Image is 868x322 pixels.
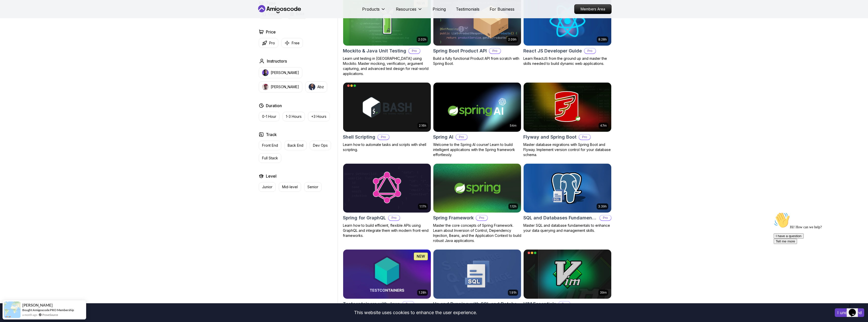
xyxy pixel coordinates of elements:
[343,163,431,238] a: Spring for GraphQL card1.17hSpring for GraphQLProLearn how to build efficient, flexible APIs usin...
[262,156,278,161] p: Full Stack
[433,56,521,66] p: Build a fully functional Product API from scratch with Spring Boot.
[343,82,431,152] a: Shell Scripting card2.16hShell ScriptingProLearn how to automate tasks and scripts with shell scr...
[584,48,596,53] p: Pro
[266,173,276,179] h2: Level
[33,308,74,312] a: Amigoscode PRO Membership
[259,153,281,163] button: Full Stack
[433,47,487,54] h2: Spring Boot Product API
[835,308,864,317] button: Accept cookies
[267,58,287,64] h2: Instructors
[343,250,431,299] img: Testcontainers with Java card
[2,2,18,18] img: :wave:
[266,131,277,138] h2: Track
[286,114,302,119] p: 1-3 Hours
[283,112,305,121] button: 1-3 Hours
[308,112,330,121] button: +3 Hours
[2,23,32,29] button: I have a question
[433,300,521,308] h2: Up and Running with SQL and Databases
[523,223,612,233] p: Master SQL and database fundamentals to enhance your data querying and management skills.
[523,163,612,233] a: SQL and Databases Fundamentals card3.39hSQL and Databases FundamentalsProMaster SQL and database ...
[42,313,58,317] a: ProveSource
[343,47,406,54] h2: Mockito & Java Unit Testing
[22,308,32,312] span: Bought
[259,81,302,92] button: instructor img[PERSON_NAME]
[281,38,303,48] button: Free
[396,6,416,12] p: Resources
[343,214,386,221] h2: Spring for GraphQL
[279,182,301,192] button: Mid-level
[396,6,422,16] button: Resources
[523,56,612,66] p: Learn ReactJS from the ground up and master the skills needed to build dynamic web applications.
[523,249,612,314] a: VIM Essentials card39mVIM EssentialsProLearn the basics of Linux and Bash.
[433,163,521,243] a: Spring Framework card1.12hSpring FrameworkProMaster the core concepts of Spring Framework. Learn ...
[317,84,324,89] p: Abz
[271,70,299,75] p: [PERSON_NAME]
[343,142,431,152] p: Learn how to automate tasks and scripts with shell scripting.
[2,2,93,34] div: 👋Hi! How can we help?I have a questionTell me more
[343,83,431,132] img: Shell Scripting card
[262,184,272,190] p: Junior
[266,103,282,109] h2: Duration
[307,184,318,190] p: Senior
[431,81,523,133] img: Spring AI card
[433,223,521,243] p: Master the core concepts of Spring Framework. Learn about Inversion of Control, Dependency Inject...
[523,142,612,157] p: Master database migrations with Spring Boot and Flyway. Implement version control for your databa...
[433,6,446,12] a: Pricing
[433,82,521,157] a: Spring AI card54mSpring AIProWelcome to the Spring AI course! Learn to build intelligent applicat...
[2,15,50,19] span: Hi! How can we help?
[259,38,278,48] button: Pro
[600,124,607,128] p: 47m
[362,6,380,12] p: Products
[419,124,426,128] p: 2.16h
[419,291,426,295] p: 1.28h
[22,313,37,317] span: a month ago
[510,204,516,209] p: 1.12h
[600,215,611,220] p: Pro
[433,164,521,213] img: Spring Framework card
[433,134,453,141] h2: Spring AI
[433,249,521,314] a: Up and Running with SQL and Databases card1.91hUp and Running with SQL and DatabasesLearn SQL and...
[259,141,281,150] button: Front End
[417,254,425,259] p: NEW
[579,135,590,140] p: Pro
[311,114,326,119] p: +3 Hours
[310,141,331,150] button: Dev Ops
[259,182,276,192] button: Junior
[284,141,307,150] button: Back End
[292,41,300,46] p: Free
[378,135,389,140] p: Pro
[271,84,299,89] p: [PERSON_NAME]
[282,184,298,190] p: Mid-level
[523,47,582,54] h2: React JS Developer Guide
[598,37,607,42] p: 8.28h
[490,6,514,12] a: For Business
[524,83,611,132] img: Flyway and Spring Boot card
[343,300,400,308] h2: Testcontainers with Java
[523,82,612,157] a: Flyway and Spring Boot card47mFlyway and Spring BootProMaster database migrations with Spring Boo...
[4,301,21,318] img: provesource social proof notification image
[343,56,431,76] p: Learn unit testing in [GEOGRAPHIC_DATA] using Mockito. Master mocking, verification, argument cap...
[4,307,827,318] div: This website uses cookies to enhance the user experience.
[524,164,611,213] img: SQL and Databases Fundamentals card
[418,37,426,42] p: 2.02h
[343,164,431,213] img: Spring for GraphQL card
[343,134,375,141] h2: Shell Scripting
[419,204,426,209] p: 1.17h
[600,291,607,295] p: 39m
[456,135,467,140] p: Pro
[523,134,577,141] h2: Flyway and Spring Boot
[523,300,556,308] h2: VIM Essentials
[269,41,275,46] p: Pro
[476,215,487,220] p: Pro
[847,302,863,317] iframe: chat widget
[305,81,327,92] button: instructor imgAbz
[433,250,521,299] img: Up and Running with SQL and Databases card
[523,214,597,221] h2: SQL and Databases Fundamentals
[22,303,53,307] span: [PERSON_NAME]
[433,214,474,221] h2: Spring Framework
[259,112,280,121] button: 0-1 Hour
[262,114,276,119] p: 0-1 Hour
[510,124,516,128] p: 54m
